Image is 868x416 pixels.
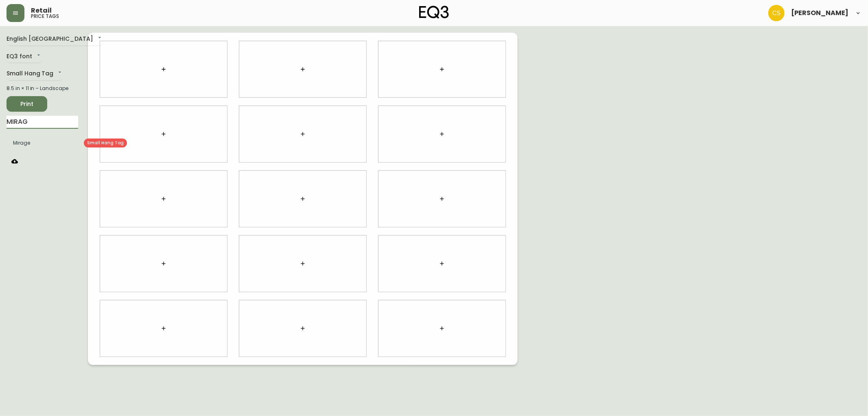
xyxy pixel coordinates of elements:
[31,14,59,19] h5: price tags
[31,7,52,14] span: Retail
[419,6,449,19] img: logo
[24,59,112,99] textarea: This handmade rug’s name stems from its luxurious sheen, which evokes a sense of serenity alongsi...
[7,136,78,150] li: Mirage
[7,33,103,46] div: English [GEOGRAPHIC_DATA]
[13,99,41,109] span: Print
[24,33,112,56] textarea: SERENE 8' X 10' RUG - JADE
[7,85,78,92] div: 8.5 in × 11 in – Landscape
[7,96,47,112] button: Print
[768,5,785,21] img: 996bfd46d64b78802a67b62ffe4c27a2
[7,50,42,64] div: EQ3 font
[7,67,63,81] div: Small Hang Tag
[7,116,78,129] input: Search
[791,10,848,16] span: [PERSON_NAME]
